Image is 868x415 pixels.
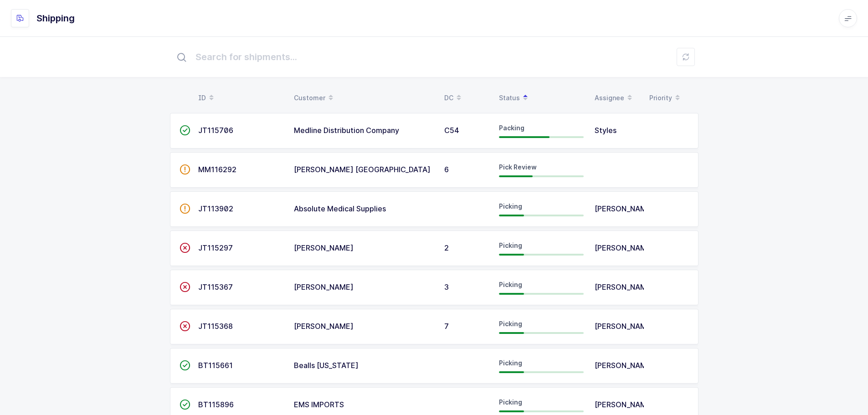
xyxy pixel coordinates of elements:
span: Medline Distribution Company [294,126,399,135]
span:  [180,243,190,252]
span: [PERSON_NAME] [294,322,354,331]
span: Picking [499,320,522,328]
span: [PERSON_NAME] [595,400,654,409]
span: Styles [595,126,616,135]
span: BT115896 [198,400,234,409]
span: Packing [499,124,524,132]
span:  [180,204,190,213]
span: [PERSON_NAME] [294,282,354,292]
span:  [180,400,190,409]
span: Picking [499,359,522,367]
span: Picking [499,398,522,406]
span: Bealls [US_STATE] [294,361,359,370]
span: [PERSON_NAME] [595,361,654,370]
span:  [180,282,190,292]
span: C54 [444,126,459,135]
span: 7 [444,322,449,331]
div: DC [444,90,488,106]
span:  [180,126,190,135]
input: Search for shipments... [170,42,699,72]
span: [PERSON_NAME] [GEOGRAPHIC_DATA] [294,165,431,174]
span: Picking [499,281,522,288]
span: [PERSON_NAME] [595,204,654,213]
span: Pick Review [499,163,537,171]
span: MM116292 [198,165,236,174]
div: ID [198,90,283,106]
div: Status [499,90,584,106]
span: JT115706 [198,126,233,135]
span: JT115368 [198,322,233,331]
div: Priority [649,90,693,106]
span: BT115661 [198,361,233,370]
span: 2 [444,243,449,252]
span: Absolute Medical Supplies [294,204,386,213]
span: [PERSON_NAME] [294,243,354,252]
h1: Shipping [36,11,75,26]
div: Assignee [595,90,638,106]
span: [PERSON_NAME] [595,243,654,252]
span: Picking [499,202,522,210]
span: JT115367 [198,282,233,292]
span:  [180,361,190,370]
span: JT113902 [198,204,233,213]
span: 3 [444,282,449,292]
span:  [180,165,190,174]
div: Customer [294,90,433,106]
span: [PERSON_NAME] [595,282,654,292]
span: 6 [444,165,449,174]
span: Picking [499,241,522,249]
span:  [180,322,190,331]
span: EMS IMPORTS [294,400,344,409]
span: JT115297 [198,243,233,252]
span: [PERSON_NAME] [595,322,654,331]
